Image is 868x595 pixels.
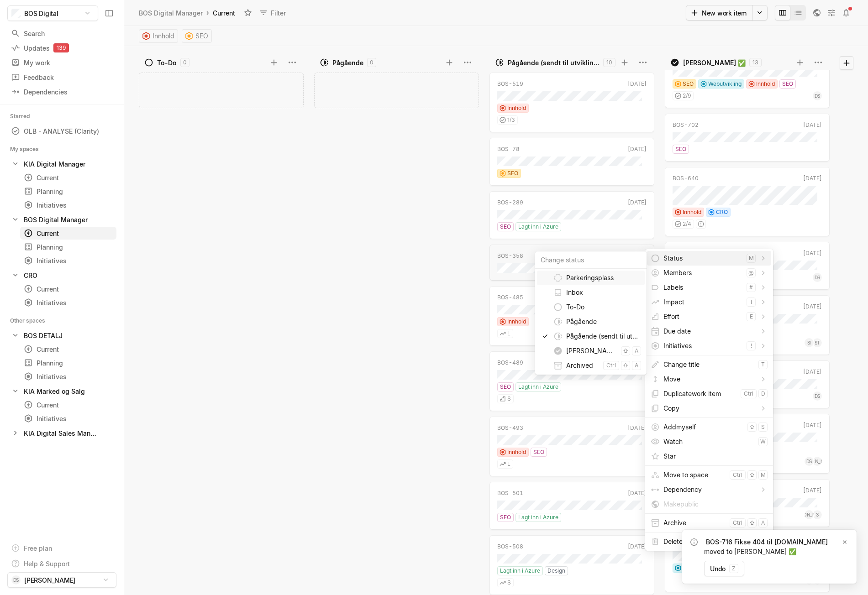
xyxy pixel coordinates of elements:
[663,386,737,401] span: Duplicate work item
[663,372,756,386] span: Move
[621,361,630,370] kbd: ⇧
[704,538,830,546] a: BOS-716 Fikse 404 til [DOMAIN_NAME]
[663,434,755,449] span: Watch
[566,329,641,344] span: Pågående (sendt til utvikling)
[729,564,738,573] kbd: z
[621,346,630,355] kbd: ⇧
[747,297,756,307] kbd: i
[747,268,756,277] kbd: @
[535,253,647,266] input: Change status
[730,518,746,527] kbd: ctrl
[663,309,743,324] span: Effort
[632,361,641,370] kbd: a
[566,300,641,314] span: To-Do
[663,534,737,549] span: Delete
[663,401,756,416] span: Copy
[663,449,768,464] span: Star
[566,271,641,285] span: Parkeringsplass
[704,537,838,556] div: moved to [PERSON_NAME] ✅
[758,423,768,432] kbd: s
[747,423,757,432] kbd: ⇧
[758,360,768,369] kbd: t
[663,280,743,295] span: Labels
[747,312,756,321] kbd: e
[566,344,617,358] span: [PERSON_NAME] ✅
[758,518,768,527] kbd: a
[747,341,756,350] kbd: !
[663,295,743,309] span: Impact
[747,470,757,480] kbd: ⇧
[663,324,756,339] span: Due date
[603,361,619,370] kbd: ctrl
[566,358,600,373] span: Archived
[663,251,743,266] span: Status
[663,357,755,372] span: Change title
[663,468,726,482] span: Move to space
[632,346,641,355] kbd: a
[566,285,641,300] span: Inbox
[730,470,746,480] kbd: ctrl
[663,500,699,508] span: Make public
[741,389,757,398] kbd: ctrl
[663,339,743,353] span: Initiatives
[747,518,757,527] kbd: ⇧
[704,561,744,576] button: Undoz
[758,470,768,480] kbd: m
[758,437,768,446] kbd: w
[663,482,756,497] span: Dependency
[663,266,743,280] span: Members
[663,516,726,530] span: Archive
[747,254,756,263] kbd: m
[566,314,641,329] span: Pågående
[758,389,768,398] kbd: d
[663,420,744,434] span: Add myself
[747,283,756,292] kbd: #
